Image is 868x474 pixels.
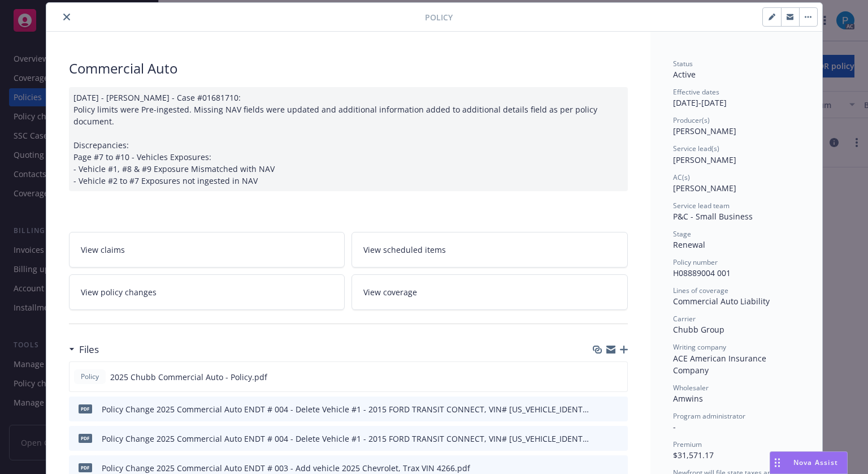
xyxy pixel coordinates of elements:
span: Producer(s) [673,115,710,125]
button: preview file [613,433,623,445]
button: download file [595,462,604,474]
span: Effective dates [673,87,719,97]
button: Nova Assist [770,451,848,474]
span: Premium [673,439,702,449]
div: Policy Change 2025 Commercial Auto ENDT # 004 - Delete Vehicle #1 - 2015 FORD TRANSIT CONNECT, VI... [102,433,591,445]
button: download file [595,433,604,445]
span: Amwins [673,393,703,404]
span: Nova Assist [793,458,838,467]
span: Active [673,69,696,80]
span: H08889004 001 [673,268,731,278]
a: View coverage [351,274,628,310]
button: preview file [613,403,623,415]
span: Status [673,59,693,68]
span: Policy [425,11,453,23]
span: Policy [79,372,101,382]
span: Chubb Group [673,324,724,335]
span: View claims [81,244,125,256]
span: Service lead team [673,201,730,210]
a: View policy changes [69,274,345,310]
button: download file [595,403,604,415]
span: Service lead(s) [673,144,719,153]
span: Renewal [673,239,705,250]
span: P&C - Small Business [673,211,753,222]
a: View scheduled items [351,232,628,268]
span: View policy changes [81,286,157,298]
span: pdf [79,434,92,442]
span: Stage [673,229,691,239]
div: Drag to move [770,452,784,473]
span: pdf [79,404,92,413]
span: View coverage [363,286,417,298]
div: [DATE] - [DATE] [673,87,800,109]
span: - [673,421,676,432]
span: Program administrator [673,411,745,421]
div: Files [69,342,99,357]
span: Writing company [673,342,726,352]
span: View scheduled items [363,244,446,256]
span: pdf [79,463,92,472]
button: download file [594,371,604,383]
div: Policy Change 2025 Commercial Auto ENDT # 004 - Delete Vehicle #1 - 2015 FORD TRANSIT CONNECT, VI... [102,403,591,415]
span: $31,571.17 [673,450,714,460]
span: ACE American Insurance Company [673,353,769,376]
span: Policy number [673,257,718,267]
span: [PERSON_NAME] [673,183,736,193]
button: preview file [613,462,623,474]
span: [PERSON_NAME] [673,154,736,165]
a: View claims [69,232,345,268]
span: [PERSON_NAME] [673,126,736,136]
h3: Files [79,342,99,357]
span: Carrier [673,314,696,324]
div: [DATE] - [PERSON_NAME] - Case #01681710: Policy limits were Pre-ingested. Missing NAV fields were... [69,87,628,191]
div: Policy Change 2025 Commercial Auto ENDT # 003 - Add vehicle 2025 Chevrolet, Trax VIN 4266.pdf [102,462,470,474]
div: Commercial Auto Liability [673,295,800,307]
button: close [60,10,73,24]
span: Wholesaler [673,383,709,393]
button: preview file [613,371,623,383]
span: AC(s) [673,173,690,182]
div: Commercial Auto [69,59,628,78]
span: 2025 Chubb Commercial Auto - Policy.pdf [110,371,267,383]
span: Lines of coverage [673,286,728,295]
